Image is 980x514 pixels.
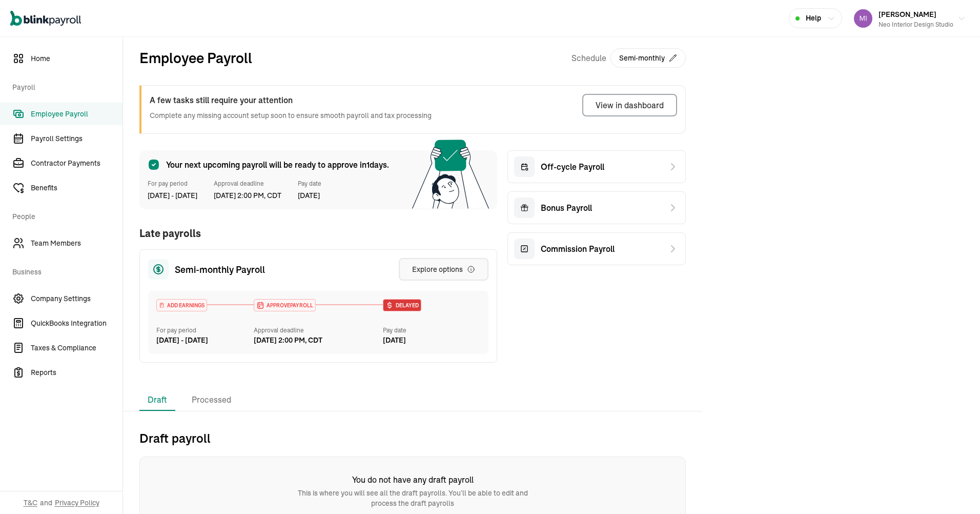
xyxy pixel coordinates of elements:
[850,6,970,31] button: [PERSON_NAME]Neo Interior Design Studio
[31,133,122,144] span: Payroll Settings
[394,302,419,309] span: Delayed
[12,72,116,101] span: Payroll
[541,202,592,214] span: Bonus Payroll
[156,326,254,335] div: For pay period
[148,190,197,201] span: [DATE] - [DATE]
[596,99,664,111] div: View in dashboard
[12,201,116,230] span: People
[31,293,122,304] span: Company Settings
[166,159,389,171] span: Your next upcoming payroll will be ready to approve in 1 days.
[789,8,842,28] button: Help
[254,335,322,346] div: [DATE] 2:00 PM, CDT
[31,109,122,120] span: Employee Payroll
[383,326,480,335] div: Pay date
[31,53,122,64] span: Home
[879,20,953,29] div: Neo Interior Design Studio
[610,48,686,68] button: Semi-monthly
[156,335,254,346] div: [DATE] - [DATE]
[809,403,980,514] iframe: Chat Widget
[879,10,936,19] span: [PERSON_NAME]
[298,190,321,201] span: [DATE]
[12,256,116,285] span: Business
[582,94,677,116] button: View in dashboard
[31,367,122,378] span: Reports
[10,4,81,33] nav: Global
[290,488,536,508] p: This is where you will see all the draft payrolls. You’ll be able to edit and process the draft p...
[264,302,313,309] span: APPROVE PAYROLL
[31,183,122,193] span: Benefits
[290,473,536,486] h6: You do not have any draft payroll
[150,94,432,106] h3: A few tasks still require your attention
[214,179,281,188] span: Approval deadline
[214,190,281,201] span: [DATE] 2:00 PM, CDT
[541,161,604,173] span: Off-cycle Payroll
[399,258,488,281] button: Explore options
[31,238,122,249] span: Team Members
[541,243,615,255] span: Commission Payroll
[254,326,379,335] div: Approval deadline
[183,389,239,411] li: Processed
[175,263,265,276] span: Semi-monthly Payroll
[139,430,686,446] h2: Draft payroll
[139,47,252,69] h2: Employee Payroll
[139,226,201,241] h1: Late payrolls
[412,264,475,274] div: Explore options
[298,179,321,188] span: Pay date
[31,343,122,353] span: Taxes & Compliance
[31,158,122,169] span: Contractor Payments
[148,179,197,188] span: For pay period
[31,318,122,329] span: QuickBooks Integration
[139,389,175,411] li: Draft
[806,13,821,24] span: Help
[150,110,432,121] p: Complete any missing account setup soon to ensure smooth payroll and tax processing
[571,47,686,69] div: Schedule
[157,300,207,311] div: ADD EARNINGS
[383,335,480,346] div: [DATE]
[55,498,99,508] span: Privacy Policy
[24,498,37,508] span: T&C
